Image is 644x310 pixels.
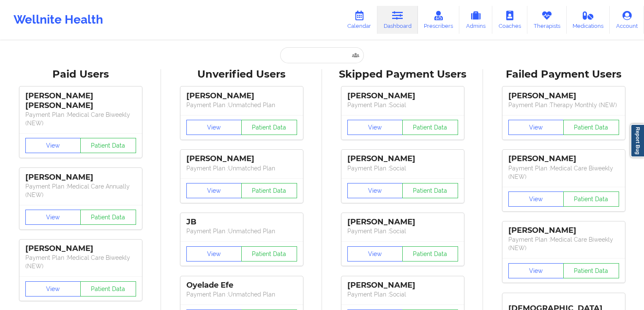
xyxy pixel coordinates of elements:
a: Therapists [527,6,567,34]
div: Paid Users [6,68,155,81]
p: Payment Plan : Therapy Monthly (NEW) [508,101,619,109]
div: [PERSON_NAME] [25,244,136,253]
div: [PERSON_NAME] [186,154,297,164]
p: Payment Plan : Medical Care Biweekly (NEW) [508,235,619,252]
div: [PERSON_NAME] [347,217,458,227]
div: [PERSON_NAME] [186,91,297,101]
p: Payment Plan : Social [347,227,458,235]
button: View [186,120,242,135]
a: Report Bug [630,124,644,157]
button: View [508,191,564,207]
p: Payment Plan : Medical Care Biweekly (NEW) [508,164,619,181]
p: Payment Plan : Medical Care Biweekly (NEW) [25,111,136,127]
button: Patient Data [241,183,297,198]
p: Payment Plan : Social [347,164,458,173]
div: [PERSON_NAME] [508,154,619,164]
div: [PERSON_NAME] [347,91,458,101]
div: [PERSON_NAME] [508,91,619,101]
div: [PERSON_NAME] [PERSON_NAME] [25,91,136,111]
a: Account [610,6,644,34]
button: View [347,183,403,198]
button: Patient Data [563,191,619,207]
button: Patient Data [80,210,136,225]
button: Patient Data [402,246,458,261]
button: Patient Data [402,120,458,135]
button: View [347,246,403,261]
div: [PERSON_NAME] [347,280,458,290]
a: Dashboard [377,6,418,34]
button: View [25,138,81,153]
div: [PERSON_NAME] [508,226,619,235]
button: Patient Data [80,281,136,297]
div: [PERSON_NAME] [347,154,458,164]
p: Payment Plan : Social [347,290,458,299]
a: Prescribers [418,6,460,34]
button: View [186,183,242,198]
p: Payment Plan : Social [347,101,458,109]
button: Patient Data [563,263,619,278]
a: Coaches [492,6,527,34]
p: Payment Plan : Medical Care Annually (NEW) [25,182,136,199]
a: Admins [459,6,492,34]
button: View [186,246,242,261]
div: Oyelade Efe [186,280,297,290]
p: Payment Plan : Unmatched Plan [186,290,297,299]
div: Skipped Payment Users [328,68,477,81]
div: [PERSON_NAME] [25,173,136,182]
a: Medications [567,6,610,34]
button: Patient Data [402,183,458,198]
button: Patient Data [241,246,297,261]
p: Payment Plan : Medical Care Biweekly (NEW) [25,253,136,270]
button: Patient Data [563,120,619,135]
button: Patient Data [241,120,297,135]
div: JB [186,217,297,227]
button: View [508,120,564,135]
button: View [25,210,81,225]
button: Patient Data [80,138,136,153]
p: Payment Plan : Unmatched Plan [186,101,297,109]
p: Payment Plan : Unmatched Plan [186,227,297,235]
button: View [25,281,81,297]
button: View [508,263,564,278]
div: Unverified Users [167,68,316,81]
div: Failed Payment Users [489,68,638,81]
p: Payment Plan : Unmatched Plan [186,164,297,173]
a: Calendar [341,6,377,34]
button: View [347,120,403,135]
